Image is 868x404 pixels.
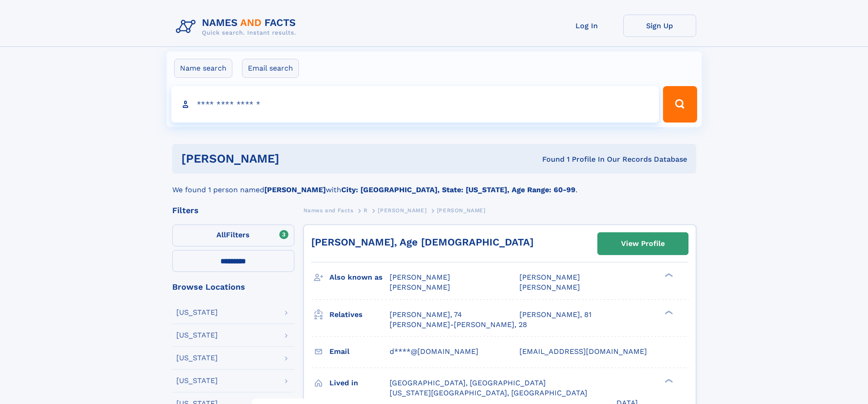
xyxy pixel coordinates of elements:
h3: Relatives [329,307,390,322]
a: R [364,205,368,216]
div: ❯ [663,309,673,315]
div: Found 1 Profile In Our Records Database [411,154,687,164]
label: Email search [242,59,299,78]
input: search input [171,86,659,123]
a: Log In [550,15,623,37]
div: View Profile [621,233,665,254]
a: [PERSON_NAME], 81 [519,310,591,320]
img: Logo Names and Facts [172,15,303,39]
a: [PERSON_NAME] [378,205,426,216]
span: All [216,230,226,239]
div: [US_STATE] [176,377,218,384]
a: [PERSON_NAME], Age [DEMOGRAPHIC_DATA] [311,236,534,248]
a: [PERSON_NAME], 74 [390,310,462,320]
a: [PERSON_NAME]-[PERSON_NAME], 28 [390,320,527,330]
span: [PERSON_NAME] [437,207,486,214]
span: R [364,207,368,214]
h1: [PERSON_NAME] [181,153,411,164]
label: Filters [172,225,294,246]
span: [PERSON_NAME] [378,207,426,214]
span: [PERSON_NAME] [519,283,580,291]
h3: Also known as [329,270,390,285]
div: [US_STATE] [176,332,218,339]
div: Filters [172,206,294,215]
h3: Lived in [329,375,390,391]
span: [GEOGRAPHIC_DATA], [GEOGRAPHIC_DATA] [390,378,546,387]
span: [PERSON_NAME] [519,273,580,281]
b: [PERSON_NAME] [264,185,326,194]
div: We found 1 person named with . [172,174,696,195]
span: [PERSON_NAME] [390,273,450,281]
label: Name search [174,59,232,78]
h3: Email [329,344,390,359]
span: [EMAIL_ADDRESS][DOMAIN_NAME] [519,347,647,356]
span: [US_STATE][GEOGRAPHIC_DATA], [GEOGRAPHIC_DATA] [390,389,587,397]
a: Sign Up [623,15,696,37]
b: City: [GEOGRAPHIC_DATA], State: [US_STATE], Age Range: 60-99 [341,185,575,194]
div: ❯ [663,272,673,278]
button: Search Button [663,86,697,123]
a: Names and Facts [303,205,354,216]
a: View Profile [598,233,688,255]
span: [PERSON_NAME] [390,283,450,291]
div: [US_STATE] [176,354,218,362]
div: Browse Locations [172,283,294,291]
div: [US_STATE] [176,309,218,316]
div: ❯ [663,378,673,384]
